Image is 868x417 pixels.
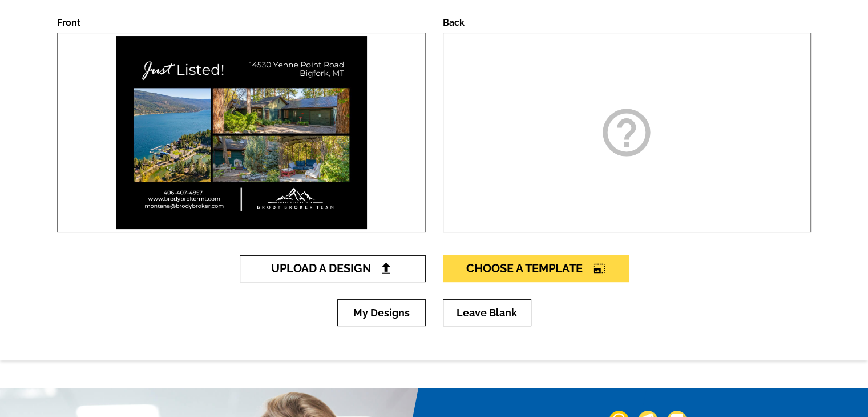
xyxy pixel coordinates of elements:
a: Leave Blank [443,299,531,326]
a: Upload A Design [240,255,426,282]
a: My Designs [337,299,426,326]
img: large-thumb.jpg [113,33,370,232]
label: Front [57,17,80,28]
i: help_outline [598,104,655,161]
i: photo_size_select_large [593,263,605,274]
img: file-upload-black.png [380,262,392,274]
span: Choose A Template [466,262,605,275]
label: Back [443,17,465,28]
span: Upload A Design [271,262,394,275]
a: Choose A Templatephoto_size_select_large [443,255,629,282]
